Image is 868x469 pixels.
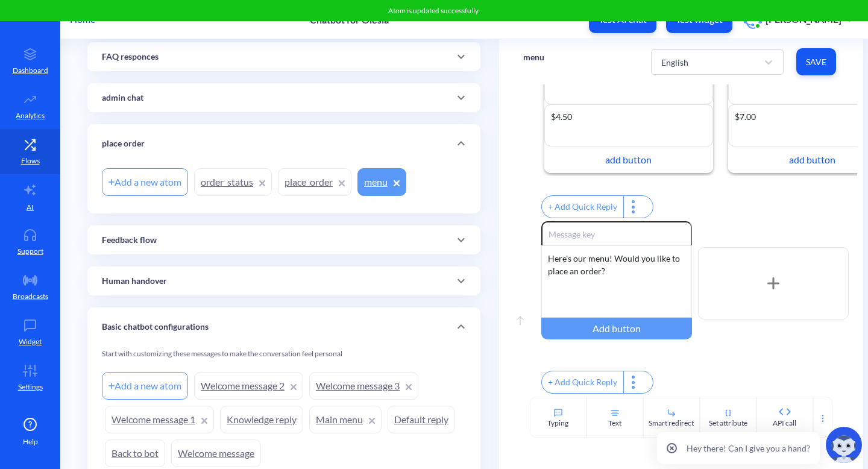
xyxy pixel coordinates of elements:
a: Knowledge reply [220,406,303,433]
div: + Add Quick Reply [542,371,623,393]
a: Default reply [388,406,455,433]
div: place order [87,124,480,163]
p: FAQ responces [102,51,159,63]
div: Basic chatbot configurations [87,307,480,346]
p: menu [523,51,544,63]
a: order_status [194,168,272,196]
div: Add a new atom [102,168,188,196]
button: Save [796,48,836,75]
div: Set attribute [709,418,747,429]
a: Main menu [309,406,382,433]
p: Broadcasts [13,291,48,302]
p: Hey there! Can I give you a hand? [687,442,810,455]
a: Back to bot [105,439,165,467]
textarea: $4.50 [544,104,713,146]
a: Welcome message 2 [194,372,303,400]
div: Here's our menu! Would you like to place an order? [541,245,692,318]
p: Flows [21,156,40,166]
p: Basic chatbot configurations [102,321,209,333]
a: Welcome message [171,439,261,467]
a: place_order [278,168,351,196]
div: Text [608,418,621,429]
div: admin chat [87,83,480,112]
a: menu [357,168,406,196]
div: Typing [547,418,568,429]
p: Feedback flow [102,234,157,247]
p: Dashboard [13,65,48,76]
p: Widget [19,336,42,347]
p: AI [27,202,34,213]
input: Message key [541,221,692,245]
div: API call [773,418,796,429]
span: Save [806,56,826,68]
div: Smart redirect [649,418,694,429]
div: add button [544,146,713,173]
span: Help [23,436,38,447]
span: Atom is updated successfully. [388,6,480,15]
div: Start with customizing these messages to make the conversation feel personal [102,348,466,369]
div: + Add Quick Reply [542,196,623,218]
div: English [661,55,688,68]
p: Support [17,246,43,257]
img: copilot-icon.svg [826,427,862,463]
div: Human handover [87,266,480,295]
p: Settings [18,382,43,392]
p: admin chat [102,92,143,104]
p: Human handover [102,275,167,288]
a: Welcome message 1 [105,406,214,433]
p: Analytics [16,110,45,121]
p: place order [102,137,145,150]
div: FAQ responces [87,42,480,71]
a: Welcome message 3 [309,372,418,400]
div: Add button [541,318,692,339]
div: Add a new atom [102,372,188,400]
div: Feedback flow [87,225,480,254]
